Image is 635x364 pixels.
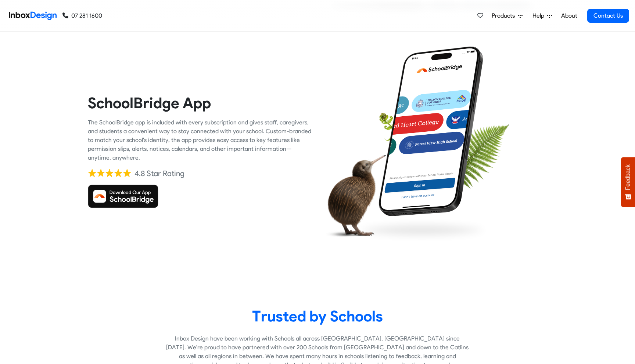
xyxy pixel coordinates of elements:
[625,164,631,190] span: Feedback
[88,94,312,112] heading: SchoolBridge App
[489,8,525,23] a: Products
[88,307,547,325] heading: Trusted by Schools
[352,215,492,245] img: shadow.png
[530,8,555,23] a: Help
[587,9,629,23] a: Contact Us
[88,185,158,208] img: Download SchoolBridge App
[532,11,547,20] span: Help
[492,11,518,20] span: Products
[559,8,579,23] a: About
[62,11,102,20] a: 07 281 1600
[134,168,184,179] div: 4.8 Star Rating
[370,46,491,217] img: phone.png
[621,157,635,207] button: Feedback - Show survey
[323,155,386,240] img: kiwi_bird.png
[88,118,312,162] div: The SchoolBridge app is included with every subscription and gives staff, caregivers, and student...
